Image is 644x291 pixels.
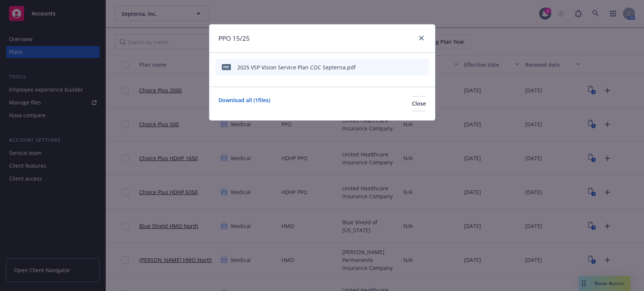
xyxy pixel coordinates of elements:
[417,34,426,43] a: close
[218,96,270,111] a: Download all ( 1 files)
[395,63,401,71] button: download file
[237,63,356,71] div: 2025 VSP Vision Service Plan COC Septerna.pdf
[218,34,250,43] h1: PPO 15/25
[420,63,426,71] button: archive file
[412,100,426,107] span: Close
[412,96,426,111] button: Close
[407,63,414,71] button: preview file
[222,64,231,70] span: pdf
